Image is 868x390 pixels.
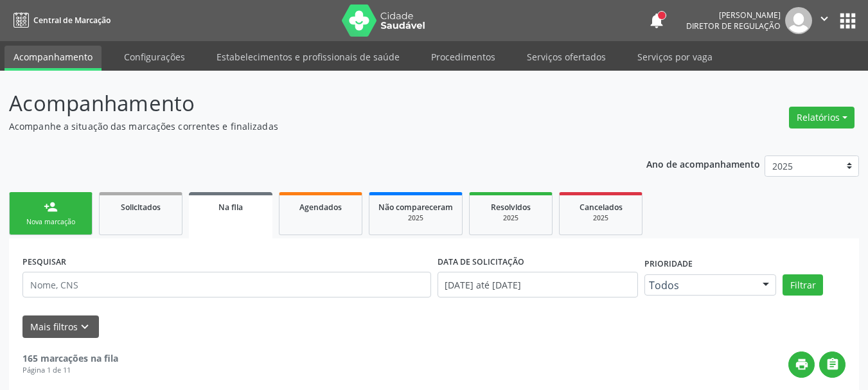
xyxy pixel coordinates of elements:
div: Nova marcação [19,217,83,227]
button: apps [837,10,859,32]
span: Na fila [218,202,243,213]
button:  [812,7,837,34]
button: Mais filtroskeyboard_arrow_down [22,315,99,338]
p: Acompanhamento [9,87,604,120]
p: Acompanhe a situação das marcações correntes e finalizadas [9,120,604,133]
span: Solicitados [121,202,161,213]
input: Nome, CNS [22,272,431,297]
button: Relatórios [789,107,855,129]
a: Procedimentos [422,46,504,68]
i: keyboard_arrow_down [78,320,92,334]
p: Ano de acompanhamento [646,155,760,172]
button: Filtrar [783,274,823,296]
label: Prioridade [644,254,693,274]
i: print [795,357,809,371]
button:  [819,351,846,378]
div: 2025 [569,213,633,223]
label: DATA DE SOLICITAÇÃO [438,252,524,272]
span: Não compareceram [378,202,453,213]
div: Página 1 de 11 [22,365,118,376]
span: Central de Marcação [33,15,111,26]
input: Selecione um intervalo [438,272,639,297]
span: Resolvidos [491,202,531,213]
i:  [826,357,840,371]
img: img [785,7,812,34]
span: Cancelados [580,202,623,213]
div: person_add [44,200,58,214]
a: Estabelecimentos e profissionais de saúde [208,46,409,68]
label: PESQUISAR [22,252,66,272]
a: Configurações [115,46,194,68]
a: Serviços por vaga [628,46,722,68]
button: print [788,351,815,378]
div: 2025 [378,213,453,223]
a: Acompanhamento [4,46,102,71]
span: Todos [649,279,750,292]
div: 2025 [479,213,543,223]
button: notifications [648,12,666,30]
strong: 165 marcações na fila [22,352,118,364]
span: Diretor de regulação [686,21,781,31]
div: [PERSON_NAME] [686,10,781,21]
a: Central de Marcação [9,10,111,31]
i:  [817,12,831,26]
a: Serviços ofertados [518,46,615,68]
span: Agendados [299,202,342,213]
